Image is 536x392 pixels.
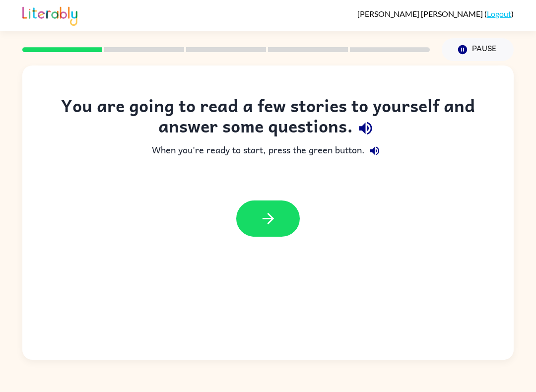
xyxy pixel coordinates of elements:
[442,38,514,61] button: Pause
[22,4,77,26] img: Literably
[357,9,514,18] div: ( )
[42,95,494,141] div: You are going to read a few stories to yourself and answer some questions.
[487,9,511,18] a: Logout
[357,9,484,18] span: [PERSON_NAME] [PERSON_NAME]
[42,141,494,161] div: When you're ready to start, press the green button.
